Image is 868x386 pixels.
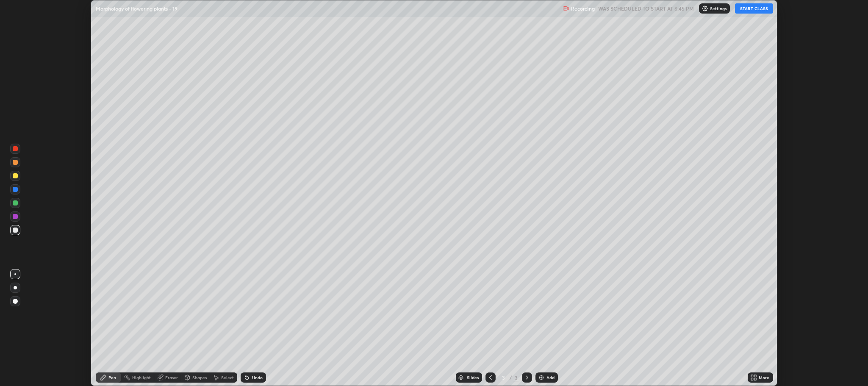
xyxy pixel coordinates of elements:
h5: WAS SCHEDULED TO START AT 6:45 PM [598,5,694,12]
div: Add [546,375,555,380]
div: Slides [467,375,479,380]
div: More [759,375,769,380]
div: Select [221,375,234,380]
div: Eraser [165,375,178,380]
div: Shapes [192,375,207,380]
div: 3 [499,375,507,380]
img: class-settings-icons [702,5,708,12]
button: START CLASS [735,3,773,14]
img: add-slide-button [538,374,545,381]
p: Recording [571,6,595,12]
div: Undo [252,375,263,380]
img: recording.375f2c34.svg [563,5,569,12]
p: Morphology of flowering plants - 19 [96,5,177,12]
div: / [509,375,512,380]
p: Settings [710,6,727,11]
div: 3 [513,374,519,381]
div: Pen [108,375,116,380]
div: Highlight [132,375,151,380]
